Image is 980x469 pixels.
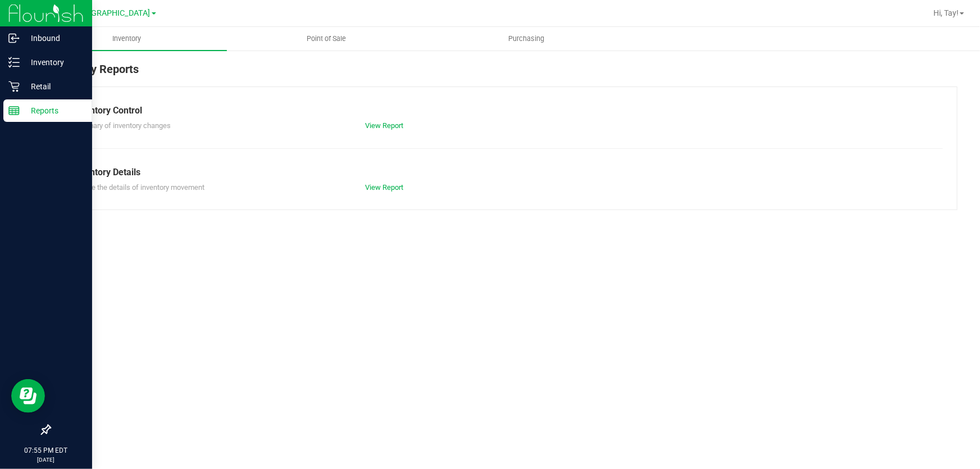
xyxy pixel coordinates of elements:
a: View Report [366,121,404,130]
p: 07:55 PM EDT [5,445,87,456]
a: Inventory [27,27,227,51]
p: Inventory [20,56,87,69]
inline-svg: Inventory [8,57,20,68]
inline-svg: Reports [8,105,20,116]
inline-svg: Inbound [8,33,20,44]
iframe: Resource center [11,379,45,413]
inline-svg: Retail [8,81,20,92]
span: Summary of inventory changes [72,121,171,130]
span: [GEOGRAPHIC_DATA] [74,8,151,18]
span: Inventory [97,34,156,44]
span: Point of Sale [292,34,362,44]
a: Purchasing [426,27,626,51]
span: Hi, Tay! [933,8,959,17]
div: Inventory Reports [49,61,958,86]
span: Purchasing [493,34,559,44]
p: Reports [20,104,87,117]
p: Retail [20,80,87,93]
a: View Report [366,183,404,192]
a: Point of Sale [227,27,427,51]
div: Inventory Details [72,166,935,179]
span: Explore the details of inventory movement [72,183,204,192]
div: Inventory Control [72,104,935,117]
p: Inbound [20,31,87,45]
p: [DATE] [5,456,87,464]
